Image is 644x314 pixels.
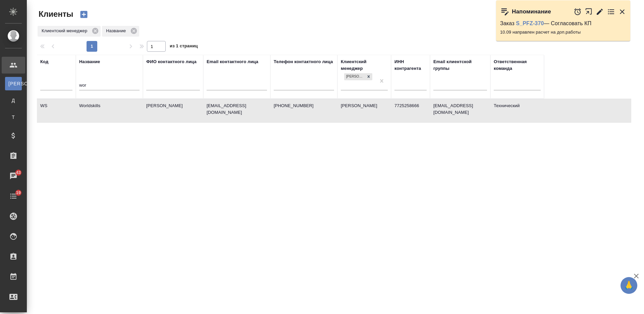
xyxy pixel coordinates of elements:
td: [PERSON_NAME] [337,99,391,123]
span: 🙏 [623,278,635,293]
div: ФИО контактного лица [146,58,197,65]
p: Напоминание [512,8,551,15]
p: Заказ — Согласовать КП [500,20,626,27]
span: из 1 страниц [170,42,198,52]
div: Ответственная команда [494,58,541,72]
div: Клиентский менеджер [38,26,101,37]
div: Email контактного лица [207,58,258,65]
div: [PERSON_NAME] [344,73,365,80]
button: 🙏 [621,277,637,294]
td: Worldskills [76,99,143,123]
td: WS [37,99,76,123]
div: Название [102,26,139,37]
td: [EMAIL_ADDRESS][DOMAIN_NAME] [430,99,490,123]
button: Отложить [574,8,582,16]
span: 43 [12,169,25,176]
td: Технический [490,99,544,123]
span: Клиенты [37,9,73,19]
div: Никифорова Валерия [343,73,373,81]
p: Название [106,28,128,34]
div: Email клиентской группы [433,58,487,72]
button: Создать [76,9,92,20]
p: [EMAIL_ADDRESS][DOMAIN_NAME] [207,102,267,116]
button: Закрыть [618,8,626,16]
a: 19 [2,188,25,205]
button: Открыть в новой вкладке [585,4,593,19]
button: Перейти в todo [607,8,615,16]
td: 7725258666 [391,99,430,123]
span: 19 [12,189,25,196]
div: ИНН контрагента [394,58,427,72]
p: [PHONE_NUMBER] [274,102,334,109]
span: Д [8,97,18,104]
a: [PERSON_NAME] [5,77,22,90]
div: Телефон контактного лица [274,58,333,65]
span: Т [8,114,18,121]
a: Т [5,110,22,124]
div: Название [79,58,100,65]
a: Д [5,94,22,107]
div: Клиентский менеджер [341,58,388,72]
a: 43 [2,168,25,184]
p: Клиентский менеджер [42,28,90,34]
td: [PERSON_NAME] [143,99,203,123]
div: Код [40,58,48,65]
p: 10.09 направлен расчет на доп.работы [500,29,626,36]
button: Редактировать [596,8,604,16]
span: [PERSON_NAME] [8,80,18,87]
a: S_PFZ-370 [516,20,544,26]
